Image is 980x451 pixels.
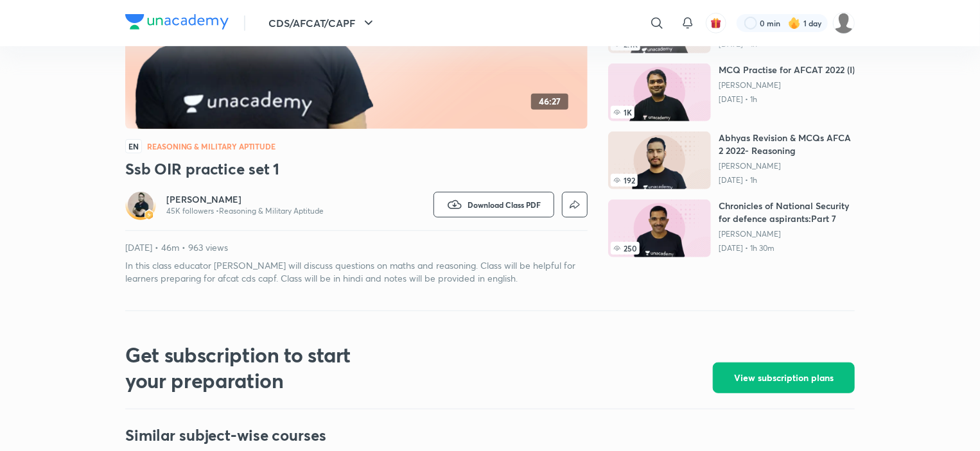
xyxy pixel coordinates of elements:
[144,210,153,219] img: badge
[734,371,834,384] span: View subscription plans
[719,161,855,171] a: [PERSON_NAME]
[128,192,153,217] img: Avatar
[788,17,801,30] img: streak
[719,80,855,90] a: [PERSON_NAME]
[706,13,726,33] button: avatar
[166,193,324,206] a: [PERSON_NAME]
[125,14,229,30] img: Company Logo
[125,14,229,33] a: Company Logo
[710,17,722,29] img: avatar
[539,96,561,107] h4: 46:27
[833,12,855,34] img: Harsh Ojha
[125,425,855,445] h3: Similar subject-wise courses
[611,106,634,119] span: 1K
[611,242,640,255] span: 250
[125,259,588,285] p: In this class educator [PERSON_NAME] will discuss questions on maths and reasoning. Class will be...
[611,174,638,187] span: 192
[125,241,588,254] p: [DATE] • 46m • 963 views
[719,94,855,105] p: [DATE] • 1h
[468,200,541,210] span: Download Class PDF
[719,200,855,225] h6: Chronicles of National Security for defence aspirants:Part 7
[719,243,855,253] p: [DATE] • 1h 30m
[713,362,855,393] button: View subscription plans
[125,189,156,220] a: Avatarbadge
[166,206,324,216] p: 45K followers • Reasoning & Military Aptitude
[719,132,855,157] h6: Abhyas Revision & MCQs AFCA 2 2022- Reasoning
[125,158,588,179] h3: Ssb OIR practice set 1
[147,142,276,150] h4: Reasoning & Military Aptitude
[261,10,384,36] button: CDS/AFCAT/CAPF
[125,342,389,393] h2: Get subscription to start your preparation
[719,175,855,185] p: [DATE] • 1h
[125,139,142,153] span: EN
[719,64,855,76] h6: MCQ Practise for AFCAT 2022 (I)
[433,192,554,217] button: Download Class PDF
[719,229,855,239] a: [PERSON_NAME]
